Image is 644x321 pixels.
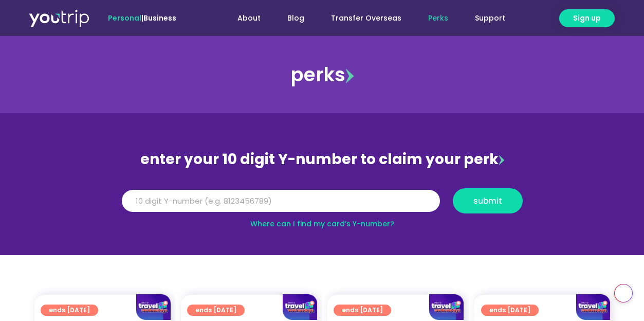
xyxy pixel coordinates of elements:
[143,13,176,23] a: Business
[108,13,141,23] span: Personal
[318,9,415,28] a: Transfer Overseas
[462,9,519,28] a: Support
[274,9,318,28] a: Blog
[250,219,394,229] a: Where can I find my card’s Y-number?
[573,13,601,24] span: Sign up
[415,9,462,28] a: Perks
[122,190,440,212] input: 10 digit Y-number (e.g. 8123456789)
[108,13,176,23] span: |
[117,146,528,173] div: enter your 10 digit Y-number to claim your perk
[559,9,615,27] a: Sign up
[224,9,274,28] a: About
[453,188,523,213] button: submit
[473,197,502,205] span: submit
[122,188,523,221] form: Y Number
[204,9,519,28] nav: Menu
